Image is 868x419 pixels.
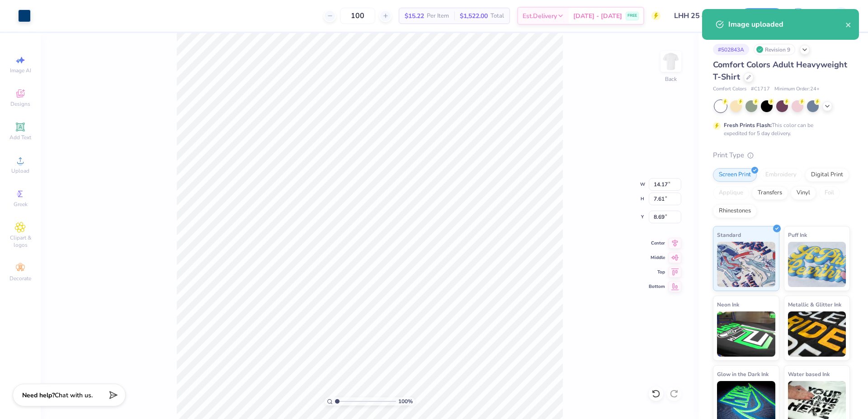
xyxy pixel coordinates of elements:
span: Total [491,11,504,21]
span: Greek [14,201,28,208]
div: Revision 9 [754,44,795,55]
img: Puff Ink [788,242,846,287]
span: Middle [649,254,665,261]
strong: Fresh Prints Flash: [724,122,772,129]
span: Image AI [10,67,31,74]
div: Print Type [713,150,850,160]
span: $15.22 [405,11,424,21]
span: Chat with us. [55,391,93,400]
span: Comfort Colors Adult Heavyweight T-Shirt [713,59,847,82]
span: Designs [10,100,30,108]
img: Back [662,52,680,71]
div: Screen Print [713,168,757,182]
span: Metallic & Glitter Ink [788,300,841,309]
span: Center [649,240,665,246]
div: Digital Print [805,168,849,182]
span: Water based Ink [788,369,830,379]
span: Glow in the Dark Ink [717,369,769,379]
input: – – [340,8,375,24]
div: Embroidery [759,168,802,182]
span: Bottom [649,283,665,290]
span: Minimum Order: 24 + [774,85,820,93]
span: Add Text [9,134,31,141]
span: FREE [627,13,637,19]
div: Applique [713,186,749,200]
div: This color can be expedited for 5 day delivery. [724,121,835,137]
div: Vinyl [791,186,816,200]
span: Standard [717,230,741,240]
span: Upload [11,167,29,174]
span: Neon Ink [717,300,739,309]
div: # 502843A [713,44,749,55]
input: Untitled Design [667,7,734,25]
div: Transfers [752,186,788,200]
span: Puff Ink [788,230,807,240]
img: Metallic & Glitter Ink [788,311,846,357]
div: Image uploaded [728,19,845,30]
span: Est. Delivery [523,11,557,21]
img: Neon Ink [717,311,775,357]
img: Standard [717,242,775,287]
button: close [845,19,852,30]
div: Rhinestones [713,204,757,218]
span: Clipart & logos [5,234,36,249]
span: [DATE] - [DATE] [573,11,622,21]
span: Top [649,269,665,275]
span: Per Item [427,11,449,21]
strong: Need help? [22,391,55,400]
span: # C1717 [751,85,770,93]
span: 100 % [398,397,413,405]
div: Foil [819,186,840,200]
span: Comfort Colors [713,85,746,93]
div: Back [665,75,677,83]
span: $1,522.00 [460,11,488,21]
span: Decorate [9,275,31,282]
